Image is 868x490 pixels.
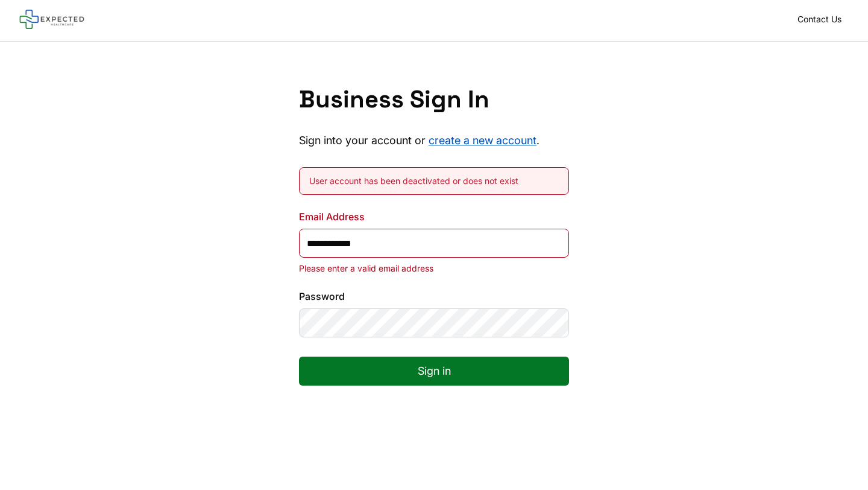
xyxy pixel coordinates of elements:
div: User account has been deactivated or does not exist [309,175,559,187]
h1: Business Sign In [299,85,569,114]
label: Password [299,289,569,304]
p: Please enter a valid email address [299,262,569,275]
a: create a new account [429,134,536,147]
a: Contact Us [790,11,849,28]
p: Sign into your account or . [299,133,569,148]
button: Sign in [299,357,569,386]
label: Email Address [299,209,569,224]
